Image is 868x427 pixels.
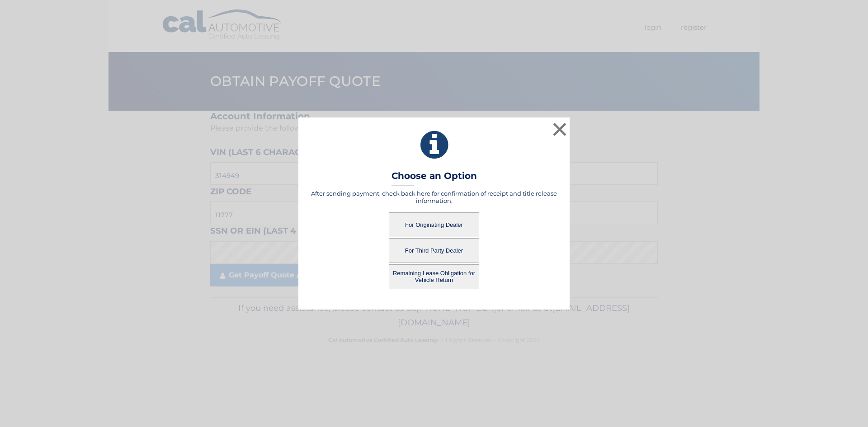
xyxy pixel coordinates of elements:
[551,120,569,138] button: ×
[389,238,479,263] button: For Third Party Dealer
[310,190,558,204] h5: After sending payment, check back here for confirmation of receipt and title release information.
[389,264,479,289] button: Remaining Lease Obligation for Vehicle Return
[389,212,479,237] button: For Originating Dealer
[392,170,477,186] h3: Choose an Option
